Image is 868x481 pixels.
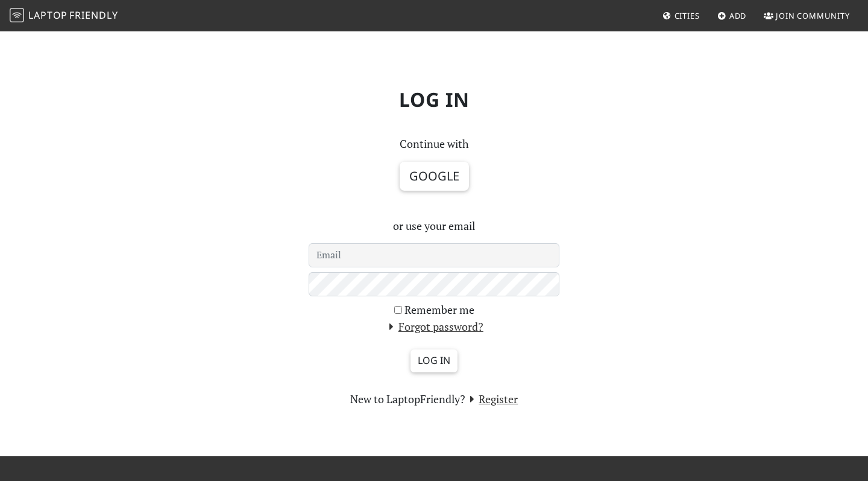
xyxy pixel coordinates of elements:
a: Forgot password? [385,319,483,334]
input: Log in [410,349,458,372]
h1: Log in [36,78,832,121]
a: Join Community [759,5,855,27]
p: or use your email [309,217,559,235]
button: Google [400,162,469,191]
section: New to LaptopFriendly? [309,390,559,408]
span: Laptop [28,8,68,22]
span: Add [729,10,747,21]
img: LaptopFriendly [10,8,24,22]
a: Add [712,5,752,27]
span: Cities [675,10,700,21]
label: Remember me [404,301,474,319]
a: Cities [658,5,705,27]
span: Friendly [69,8,118,22]
a: Register [465,392,518,406]
span: Join Community [776,10,850,21]
a: LaptopFriendly LaptopFriendly [10,5,118,27]
input: Email [309,243,559,267]
p: Continue with [309,135,559,153]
